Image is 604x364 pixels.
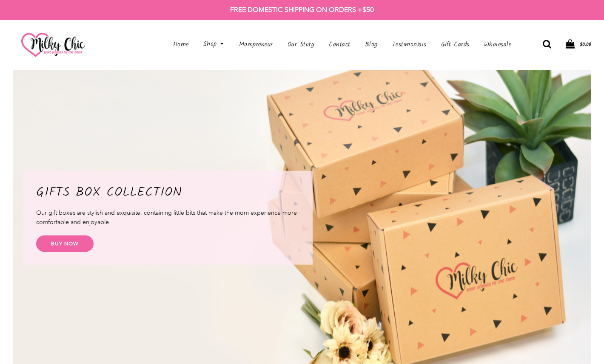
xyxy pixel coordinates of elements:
[233,35,279,54] a: Mompreneur
[36,235,94,252] a: BUY NOW
[281,35,321,54] a: Our Story
[322,35,357,54] a: Contact
[21,33,85,57] img: milkychic
[36,184,300,202] h2: GIFTS BOX COLLECTION
[197,35,231,54] a: Shop
[167,35,195,54] a: Home
[359,35,384,54] a: Blog
[230,6,374,14] strong: FREE DOMESTIC SHIPPING ON ORDERS +$50
[36,208,300,227] p: Our gift boxes are stylish and exquisite, containing little bits that make the mom experience mor...
[478,35,512,54] a: Wholesale
[435,35,476,54] a: Gift Cards
[566,39,591,50] a: $0.00
[580,40,591,48] span: $0.00
[386,35,433,54] a: Testimonials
